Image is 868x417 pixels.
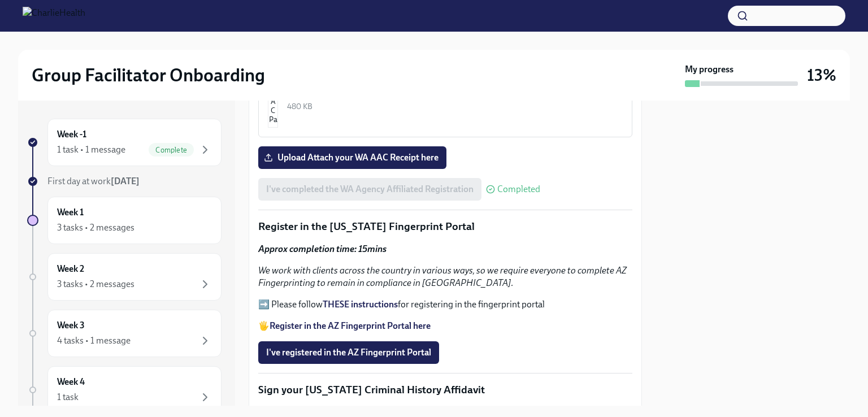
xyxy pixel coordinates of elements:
[685,63,734,76] strong: My progress
[266,152,439,163] span: Upload Attach your WA AAC Receipt here
[258,244,387,254] strong: Approx completion time: 15mins
[57,376,85,388] h6: Week 4
[111,176,140,186] strong: [DATE]
[258,383,632,397] p: Sign your [US_STATE] Criminal History Affidavit
[57,128,86,141] h6: Week -1
[807,65,836,85] h3: 13%
[32,64,265,86] h2: Group Facilitator Onboarding
[149,146,194,154] span: Complete
[23,7,85,25] img: CharlieHealth
[27,197,222,244] a: Week 13 tasks • 2 messages
[57,221,134,234] div: 3 tasks • 2 messages
[57,206,84,219] h6: Week 1
[57,144,125,156] div: 1 task • 1 message
[27,310,222,357] a: Week 34 tasks • 1 message
[258,219,632,234] p: Register in the [US_STATE] Fingerprint Portal
[266,347,431,358] span: I've registered in the AZ Fingerprint Portal
[258,265,627,288] em: We work with clients across the country in various ways, so we require everyone to complete AZ Fi...
[57,319,85,332] h6: Week 3
[258,146,446,169] label: Upload Attach your WA AAC Receipt here
[497,185,540,194] span: Completed
[57,278,134,290] div: 3 tasks • 2 messages
[323,299,398,310] a: THESE instructions
[287,101,623,112] div: 480 KB
[27,175,222,188] a: First day at work[DATE]
[27,119,222,166] a: Week -11 task • 1 messageComplete
[258,298,632,311] p: ➡️ Please follow for registering in the fingerprint portal
[27,253,222,301] a: Week 23 tasks • 2 messages
[57,335,131,347] div: 4 tasks • 1 message
[270,320,431,331] a: Register in the AZ Fingerprint Portal here
[27,366,222,414] a: Week 41 task
[47,176,140,186] span: First day at work
[258,341,439,364] button: I've registered in the AZ Fingerprint Portal
[57,391,79,403] div: 1 task
[258,320,632,332] p: 🖐️
[57,263,84,275] h6: Week 2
